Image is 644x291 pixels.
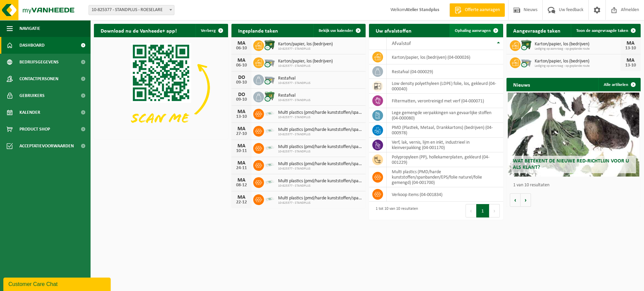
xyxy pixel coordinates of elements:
[506,24,567,37] h2: Aangevraagde taken
[535,59,621,64] span: Karton/papier, los (bedrijven)
[278,201,362,205] span: 10-825377 - STANDPLUS
[264,39,275,51] img: WB-1100-CU
[278,98,311,102] span: 10-825377 - STANDPLUS
[264,176,275,188] img: LP-SK-00500-LPE-16
[278,127,362,133] span: Multi plastics (pmd/harde kunststoffen/spanbanden/eps/folie naturel/folie gemeng...
[392,41,411,46] span: Afvalstof
[235,166,248,171] div: 24-11
[624,63,637,68] div: 13-10
[387,152,503,167] td: polypropyleen (PP), hollekamerplaten, gekleurd (04-001229)
[535,47,621,51] span: Lediging op aanvraag - op geplande route
[624,58,637,63] div: MA
[235,63,248,68] div: 06-10
[387,187,503,202] td: verkoop items (04-001834)
[489,204,500,217] button: Next
[278,76,311,81] span: Restafval
[235,114,248,119] div: 13-10
[369,24,418,37] h2: Uw afvalstoffen
[571,24,640,37] a: Toon de aangevraagde taken
[278,59,333,64] span: Karton/papier, los (bedrijven)
[19,37,45,54] span: Dashboard
[235,195,248,200] div: MA
[264,159,275,171] img: LP-SK-00500-LPE-16
[235,132,248,136] div: 27-10
[264,193,275,205] img: LP-SK-00500-LPE-16
[235,126,248,132] div: MA
[406,7,439,12] strong: Atelier Standplus
[235,143,248,149] div: MA
[235,183,248,188] div: 08-12
[508,93,639,177] a: Wat betekent de nieuwe RED-richtlijn voor u als klant?
[463,7,501,13] span: Offerte aanvragen
[387,108,503,123] td: lege gemengde verpakkingen van gevaarlijke stoffen (04-000080)
[521,193,531,207] button: Volgende
[598,78,640,91] a: Alle artikelen
[235,75,248,80] div: DO
[264,74,275,85] img: WB-2500-CU
[535,42,621,47] span: Karton/papier, los (bedrijven)
[264,108,275,119] img: LP-SK-00500-LPE-16
[387,167,503,187] td: multi plastics (PMD/harde kunststoffen/spanbanden/EPS/folie naturel/folie gemengd) (04-001700)
[535,64,621,68] span: Lediging op aanvraag - op geplande route
[89,5,174,15] span: 10-825377 - STANDPLUS - ROESELARE
[278,42,333,47] span: Karton/papier, los (bedrijven)
[278,196,362,201] span: Multi plastics (pmd/harde kunststoffen/spanbanden/eps/folie naturel/folie gemeng...
[94,24,183,37] h2: Download nu de Vanheede+ app!
[455,29,491,33] span: Ophaling aanvragen
[278,47,333,51] span: 10-825377 - STANDPLUS
[235,178,248,183] div: MA
[387,94,503,108] td: filtermatten, verontreinigd met verf (04-000071)
[387,79,503,94] td: low density polyethyleen (LDPE) folie, los, gekleurd (04-000040)
[235,160,248,166] div: MA
[278,64,333,68] span: 10-825377 - STANDPLUS
[319,29,353,33] span: Bekijk uw kalender
[19,138,74,154] span: Acceptatievoorwaarden
[624,46,637,51] div: 13-10
[264,56,275,68] img: WB-2500-CU
[278,93,311,98] span: Restafval
[449,3,505,17] a: Offerte aanvragen
[278,81,311,85] span: 10-825377 - STANDPLUS
[264,142,275,153] img: LP-SK-00500-LPE-16
[94,37,228,138] img: Download de VHEPlus App
[196,24,227,37] button: Verberg
[231,24,285,37] h2: Ingeplande taken
[466,204,476,217] button: Previous
[513,183,637,188] p: 1 van 10 resultaten
[235,41,248,46] div: MA
[19,121,50,138] span: Product Shop
[235,149,248,153] div: 10-11
[476,204,489,217] button: 1
[313,24,365,37] a: Bekijk uw kalender
[235,58,248,63] div: MA
[278,179,362,184] span: Multi plastics (pmd/harde kunststoffen/spanbanden/eps/folie naturel/folie gemeng...
[235,80,248,85] div: 09-10
[506,78,537,91] h2: Nieuws
[19,87,45,104] span: Gebruikers
[278,110,362,115] span: Multi plastics (pmd/harde kunststoffen/spanbanden/eps/folie naturel/folie gemeng...
[235,92,248,97] div: DO
[201,29,216,33] span: Verberg
[235,200,248,205] div: 22-12
[576,29,628,33] span: Toon de aangevraagde taken
[19,70,58,87] span: Contactpersonen
[19,20,40,37] span: Navigatie
[19,54,59,70] span: Bedrijfsgegevens
[278,184,362,188] span: 10-825377 - STANDPLUS
[89,5,174,15] span: 10-825377 - STANDPLUS - ROESELARE
[278,167,362,171] span: 10-825377 - STANDPLUS
[264,125,275,136] img: LP-SK-00500-LPE-16
[278,161,362,167] span: Multi plastics (pmd/harde kunststoffen/spanbanden/eps/folie naturel/folie gemeng...
[278,144,362,150] span: Multi plastics (pmd/harde kunststoffen/spanbanden/eps/folie naturel/folie gemeng...
[387,138,503,152] td: verf, lak, vernis, lijm en inkt, industrieel in kleinverpakking (04-001170)
[449,24,502,37] a: Ophaling aanvragen
[278,133,362,137] span: 10-825377 - STANDPLUS
[387,123,503,138] td: PMD (Plastiek, Metaal, Drankkartons) (bedrijven) (04-000978)
[235,97,248,102] div: 09-10
[387,64,503,79] td: restafval (04-000029)
[510,193,521,207] button: Vorige
[624,41,637,46] div: MA
[235,109,248,114] div: MA
[372,203,418,218] div: 1 tot 10 van 10 resultaten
